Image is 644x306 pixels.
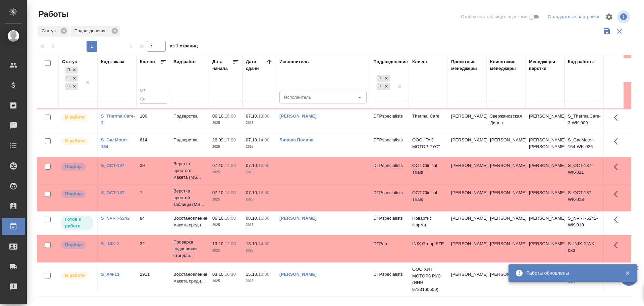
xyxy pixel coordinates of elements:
[490,58,522,72] div: Клиентские менеджеры
[610,186,626,202] button: Здесь прячутся важные кнопки
[140,95,167,103] input: До
[370,268,409,291] td: DTPspecialists
[60,271,94,280] div: Исполнитель выполняет работу
[487,159,526,182] td: [PERSON_NAME]
[373,58,408,65] div: Подразделение
[370,159,409,182] td: DTPspecialists
[173,239,206,259] p: Проверка подверстки стандар...
[60,113,94,122] div: Исполнитель выполняет работу
[212,241,225,246] p: 13.10,
[173,215,206,228] p: Восстановление макета средн...
[137,110,170,133] td: 100
[212,278,239,285] p: 2025
[246,169,273,176] p: 2025
[529,162,561,169] p: [PERSON_NAME]
[65,66,79,74] div: Подбор, Готов к работе, В работе
[448,186,487,210] td: [PERSON_NAME]
[246,196,273,203] p: 2025
[137,133,170,157] td: 614
[62,58,77,65] div: Статус
[246,137,258,142] p: 07.10,
[621,270,634,276] button: Закрыть
[225,114,236,119] p: 15:00
[487,133,526,157] td: [PERSON_NAME]
[212,143,239,150] p: 2025
[448,268,487,291] td: [PERSON_NAME]
[101,216,129,221] a: S_NVRT-5242
[246,247,273,254] p: 2025
[546,12,601,22] div: split button
[487,268,526,291] td: [PERSON_NAME]
[412,241,444,247] p: INIX Group FZE
[60,241,94,250] div: Можно подбирать исполнителей
[487,237,526,261] td: [PERSON_NAME]
[101,272,119,277] a: S_XM-13
[65,82,79,91] div: Подбор, Готов к работе, В работе
[529,189,561,196] p: [PERSON_NAME]
[212,169,239,176] p: 2025
[448,110,487,133] td: [PERSON_NAME]
[246,190,258,195] p: 07.10,
[225,216,236,221] p: 15:00
[70,26,120,37] div: Подразделение
[212,272,225,277] p: 03.10,
[412,137,444,150] p: ООО "ГАК МОТОР РУС"
[60,162,94,171] div: Можно подбирать исполнителей
[601,9,617,25] span: Настроить таблицу
[412,266,444,293] p: ООО ХИТ МОТОРЗ РУС (ИНН 9723160500)
[565,110,603,133] td: S_ThermalCare-3-WK-009
[65,242,82,248] p: Подбор
[212,137,225,142] p: 26.09,
[137,159,170,182] td: 39
[610,159,626,175] button: Здесь прячутся важные кнопки
[246,278,273,285] p: 2025
[279,272,317,277] a: [PERSON_NAME]
[225,190,236,195] p: 14:00
[565,212,603,235] td: S_NVRT-5242-WK-010
[448,237,487,261] td: [PERSON_NAME]
[65,190,82,197] p: Подбор
[170,42,198,52] span: из 1 страниц
[370,186,409,210] td: DTPspecialists
[568,58,594,65] div: Код работы
[258,272,269,277] p: 10:00
[610,133,626,149] button: Здесь прячутся важные кнопки
[212,114,225,119] p: 06.10,
[137,212,170,235] td: 84
[173,188,206,208] p: Верстка простой таблицы (MS...
[610,110,626,126] button: Здесь прячутся важные кнопки
[140,58,155,65] div: Кол-во
[448,159,487,182] td: [PERSON_NAME]
[37,9,68,19] span: Работы
[212,163,225,168] p: 07.10,
[565,186,603,210] td: S_OCT-187-WK-013
[600,25,613,38] button: Сохранить фильтры
[529,58,561,72] div: Менеджеры верстки
[212,190,225,195] p: 07.10,
[246,272,258,277] p: 15.10,
[246,241,258,246] p: 13.10,
[173,137,206,143] p: Подверстка
[258,190,269,195] p: 16:00
[246,143,273,150] p: 2025
[377,83,383,90] div: DTPspecialists
[565,133,603,157] td: S_GacMotor-164-WK-026
[65,272,85,279] p: В работе
[279,137,314,142] a: Линова Полина
[487,212,526,235] td: [PERSON_NAME]
[137,237,170,261] td: 32
[101,241,119,246] a: S_INIX-2
[42,28,58,34] p: Статус
[412,113,444,120] p: Thermal Care
[370,212,409,235] td: DTPspecialists
[65,67,71,74] div: Подбор
[65,163,82,170] p: Подбор
[279,114,317,119] a: [PERSON_NAME]
[38,26,69,37] div: Статус
[173,58,196,65] div: Вид работ
[212,120,239,126] p: 2025
[246,58,266,72] div: Дата сдачи
[376,74,391,83] div: DTPqa, DTPspecialists
[173,113,206,120] p: Подверстка
[377,75,383,82] div: DTPqa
